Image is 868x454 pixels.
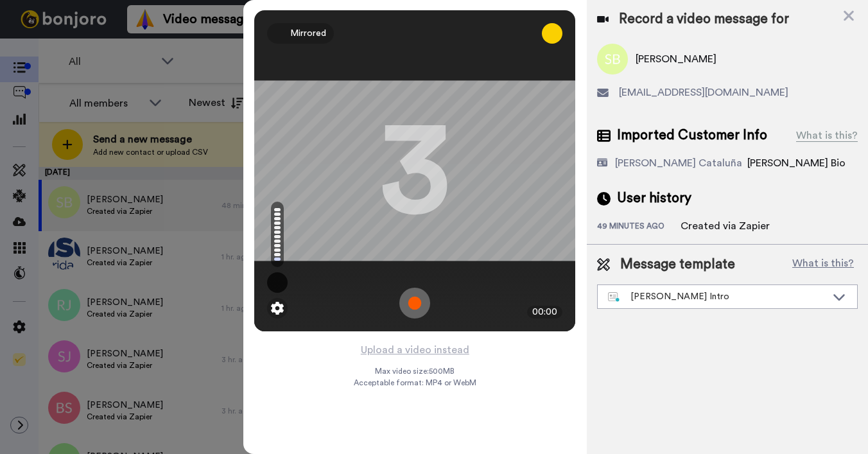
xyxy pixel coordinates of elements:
div: [PERSON_NAME] Cataluña [615,155,742,171]
span: Acceptable format: MP4 or WebM [354,378,476,388]
span: Imported Customer Info [617,126,767,145]
button: What is this? [788,255,858,274]
div: What is this? [796,128,858,143]
div: [PERSON_NAME] Intro [608,290,826,303]
img: nextgen-template.svg [608,292,620,302]
div: 00:00 [527,306,562,319]
span: Message template [620,255,735,274]
span: User history [617,189,691,208]
button: Upload a video instead [357,342,473,358]
span: [PERSON_NAME] Bio [747,158,846,168]
div: Created via Zapier [681,218,770,234]
div: 49 minutes ago [597,221,681,234]
img: ic_gear.svg [271,302,284,315]
span: [EMAIL_ADDRESS][DOMAIN_NAME] [619,85,788,100]
img: ic_record_start.svg [399,288,430,319]
span: Max video size: 500 MB [375,366,455,376]
div: 3 [379,123,450,219]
